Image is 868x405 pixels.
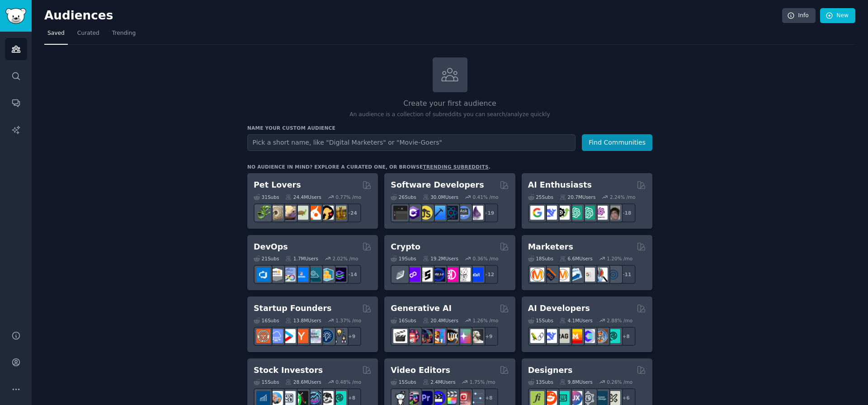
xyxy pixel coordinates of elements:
img: defi_ [469,268,483,282]
h2: Marketers [528,241,573,253]
div: 1.37 % /mo [335,317,361,324]
img: GummySearch logo [5,8,26,24]
img: UX_Design [606,391,620,405]
img: 0xPolygon [406,268,420,282]
img: OpenSourceAI [581,329,595,343]
img: learnjavascript [419,206,433,220]
img: UI_Design [556,391,570,405]
div: 6.6M Users [560,255,593,262]
img: AIDevelopersSociety [606,329,620,343]
img: growmybusiness [332,329,346,343]
img: chatgpt_prompts_ [581,206,595,220]
a: Saved [44,26,68,45]
div: + 18 [617,203,636,222]
span: Saved [47,29,65,38]
input: Pick a short name, like "Digital Marketers" or "Movie-Goers" [247,134,576,151]
div: 20.4M Users [423,317,458,324]
img: LangChain [530,329,544,343]
img: userexperience [581,391,595,405]
div: 0.48 % /mo [335,379,361,385]
a: Trending [109,26,139,45]
h2: Video Editors [391,365,450,376]
img: AWS_Certified_Experts [269,268,283,282]
button: Find Communities [582,134,652,151]
div: 15 Sub s [391,379,416,385]
div: 16 Sub s [254,317,279,324]
img: csharp [406,206,420,220]
img: Entrepreneurship [320,329,334,343]
div: 2.24 % /mo [610,194,636,200]
div: + 8 [617,327,636,346]
img: web3 [431,268,445,282]
img: typography [530,391,544,405]
img: content_marketing [530,268,544,282]
img: editors [406,391,420,405]
div: 15 Sub s [254,379,279,385]
img: sdforall [431,329,445,343]
img: azuredevops [256,268,270,282]
img: MarketingResearch [594,268,608,282]
div: 21 Sub s [254,255,279,262]
img: ycombinator [294,329,308,343]
img: chatgpt_promptDesign [568,206,582,220]
img: AItoolsCatalog [556,206,570,220]
img: OnlineMarketing [606,268,620,282]
a: New [820,8,855,24]
img: Youtubevideo [457,391,471,405]
span: Trending [112,29,136,38]
a: trending subreddits [423,164,488,170]
h2: DevOps [254,241,288,253]
img: AskMarketing [556,268,570,282]
div: 19.2M Users [423,255,458,262]
p: An audience is a collection of subreddits you can search/analyze quickly [247,111,652,119]
img: ArtificalIntelligence [606,206,620,220]
img: deepdream [419,329,433,343]
img: Emailmarketing [568,268,582,282]
div: 1.75 % /mo [470,379,495,385]
img: bigseo [543,268,557,282]
div: 18 Sub s [528,255,553,262]
img: startup [282,329,296,343]
img: dividends [256,391,270,405]
div: + 12 [479,265,498,284]
img: dogbreed [332,206,346,220]
div: 0.26 % /mo [607,379,632,385]
div: 0.41 % /mo [473,194,499,200]
div: 13.8M Users [285,317,321,324]
img: Forex [282,391,296,405]
h2: Stock Investors [254,365,323,376]
img: ballpython [269,206,283,220]
h2: AI Enthusiasts [528,179,592,191]
div: 0.36 % /mo [473,255,499,262]
img: GoogleGeminiAI [530,206,544,220]
img: FluxAI [444,329,458,343]
img: starryai [457,329,471,343]
div: 4.1M Users [560,317,593,324]
img: aivideo [393,329,407,343]
img: MistralAI [568,329,582,343]
img: DevOpsLinks [294,268,308,282]
div: 20.7M Users [560,194,595,200]
div: + 11 [617,265,636,284]
div: 16 Sub s [391,317,416,324]
img: Trading [294,391,308,405]
h3: Name your custom audience [247,125,652,131]
img: aws_cdk [320,268,334,282]
img: PetAdvice [320,206,334,220]
div: 31 Sub s [254,194,279,200]
img: technicalanalysis [332,391,346,405]
img: finalcutpro [444,391,458,405]
img: DeepSeek [543,206,557,220]
img: AskComputerScience [457,206,471,220]
div: 2.88 % /mo [607,317,632,324]
div: 24.4M Users [285,194,321,200]
a: Info [782,8,816,24]
img: llmops [594,329,608,343]
h2: Software Developers [391,179,484,191]
img: EntrepreneurRideAlong [256,329,270,343]
div: 1.7M Users [285,255,318,262]
img: SaaS [269,329,283,343]
img: iOSProgramming [431,206,445,220]
div: No audience in mind? Explore a curated one, or browse . [247,164,491,170]
img: reactnative [444,206,458,220]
